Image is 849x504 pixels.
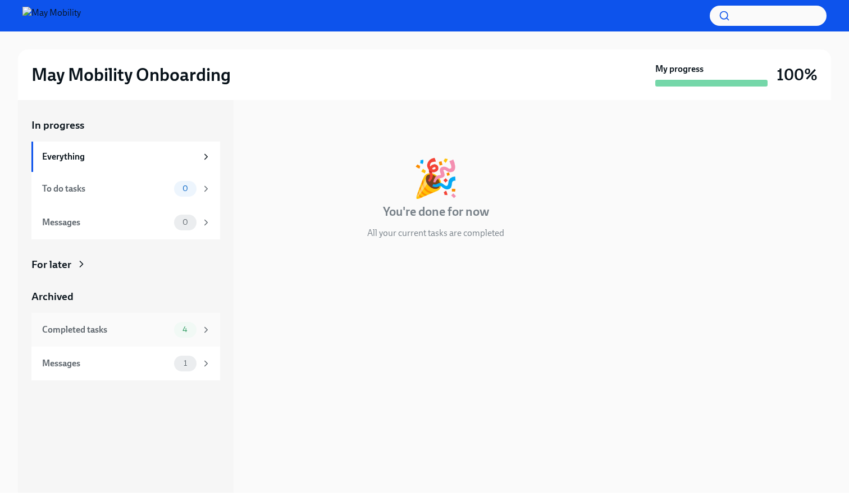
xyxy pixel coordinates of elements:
[31,347,220,380] a: Messages1
[31,313,220,347] a: Completed tasks4
[31,257,220,272] a: For later
[177,359,194,367] span: 1
[42,151,197,163] div: Everything
[31,289,220,304] a: Archived
[383,203,489,220] h4: You're done for now
[31,172,220,206] a: To do tasks0
[367,227,504,239] p: All your current tasks are completed
[31,142,220,172] a: Everything
[42,324,170,336] div: Completed tasks
[31,257,71,272] div: For later
[31,206,220,239] a: Messages0
[777,65,818,85] h3: 100%
[42,357,170,370] div: Messages
[413,160,459,197] div: 🎉
[176,218,195,226] span: 0
[176,184,195,193] span: 0
[176,325,194,334] span: 4
[42,183,170,195] div: To do tasks
[42,216,170,229] div: Messages
[655,63,704,75] strong: My progress
[22,7,81,25] img: May Mobility
[31,63,231,86] h2: May Mobility Onboarding
[247,118,300,133] div: In progress
[31,118,220,133] a: In progress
